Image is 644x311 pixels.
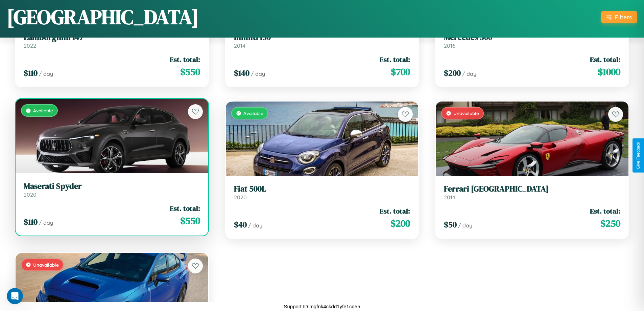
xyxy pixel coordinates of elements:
[444,32,620,42] h3: Mercedes 300
[444,32,620,49] a: Mercedes 3002016
[180,214,200,227] span: $ 550
[444,184,620,194] h3: Ferrari [GEOGRAPHIC_DATA]
[390,217,410,230] span: $ 200
[234,42,245,49] span: 2014
[24,32,200,49] a: Lamborghini 1472022
[24,191,37,198] span: 2020
[234,32,410,42] h3: Infiniti I30
[284,302,360,311] p: Support ID: mgfnk4ckdd1yfe1cq55
[170,203,200,213] span: Est. total:
[234,184,410,201] a: Fiat 500L2020
[248,222,262,229] span: / day
[234,219,247,230] span: $ 40
[180,65,200,79] span: $ 550
[24,32,200,42] h3: Lamborghini 147
[7,3,199,31] h1: [GEOGRAPHIC_DATA]
[39,219,53,226] span: / day
[444,194,455,201] span: 2014
[234,184,410,194] h3: Fiat 500L
[234,67,249,79] span: $ 140
[24,216,38,227] span: $ 110
[601,11,637,23] button: Filters
[444,67,461,79] span: $ 200
[615,14,632,21] div: Filters
[598,65,620,79] span: $ 1000
[590,206,620,216] span: Est. total:
[590,54,620,64] span: Est. total:
[453,110,479,116] span: Unavailable
[444,184,620,201] a: Ferrari [GEOGRAPHIC_DATA]2014
[251,70,265,77] span: / day
[24,67,38,79] span: $ 110
[234,32,410,49] a: Infiniti I302014
[458,222,472,229] span: / day
[444,219,457,230] span: $ 50
[234,194,247,201] span: 2020
[444,42,455,49] span: 2016
[24,181,200,198] a: Maserati Spyder2020
[462,70,476,77] span: / day
[33,108,53,113] span: Available
[33,262,59,268] span: Unavailable
[39,70,53,77] span: / day
[636,142,641,169] div: Give Feedback
[170,54,200,64] span: Est. total:
[243,110,263,116] span: Available
[380,206,410,216] span: Est. total:
[7,288,23,304] iframe: Intercom live chat
[600,217,620,230] span: $ 250
[391,65,410,79] span: $ 700
[24,181,200,191] h3: Maserati Spyder
[380,54,410,64] span: Est. total:
[24,42,36,49] span: 2022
